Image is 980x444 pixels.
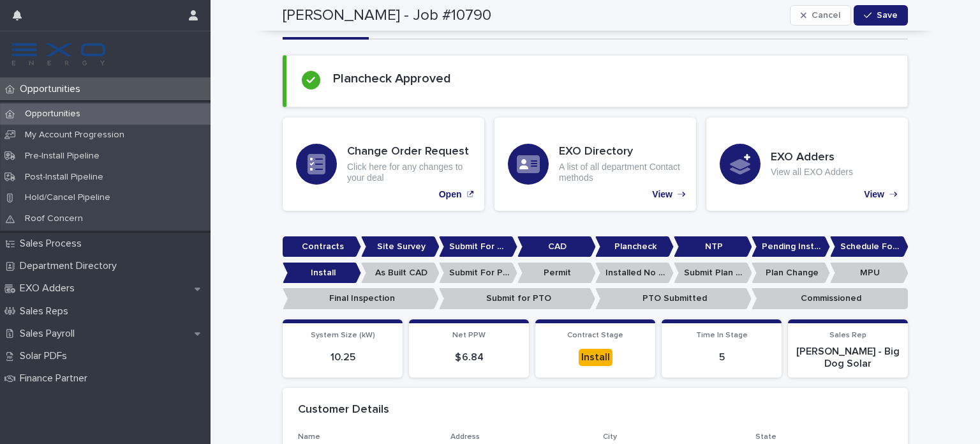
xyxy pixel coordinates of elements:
[347,162,471,183] p: Click here for any changes to your deal
[559,145,683,159] h3: EXO Directory
[15,172,114,183] p: Post-Install Pipeline
[10,42,107,67] img: FKS5r6ZBThi8E5hshIGi
[298,433,320,441] span: Name
[595,288,752,309] p: PTO Submitted
[15,350,77,362] p: Solar PDFs
[283,236,361,257] p: Contracts
[830,236,909,257] p: Schedule For Install
[15,109,91,119] p: Opportunities
[450,433,480,441] span: Address
[15,238,92,250] p: Sales Process
[283,288,439,309] p: Final Inspection
[15,260,127,272] p: Department Directory
[696,332,748,339] span: Time In Stage
[494,118,696,211] a: View
[15,328,85,340] p: Sales Payroll
[439,288,595,309] p: Submit for PTO
[854,5,908,26] button: Save
[559,162,683,183] p: A list of all department Contact methods
[669,351,774,364] p: 5
[755,433,776,441] span: State
[595,263,674,284] p: Installed No Permit
[333,71,451,86] h2: Plancheck Approved
[15,282,85,295] p: EXO Adders
[796,346,900,370] p: [PERSON_NAME] - Big Dog Solar
[361,236,440,257] p: Site Survey
[311,332,375,339] span: System Size (kW)
[517,236,596,257] p: CAD
[439,263,517,284] p: Submit For Permit
[15,372,98,385] p: Finance Partner
[439,236,517,257] p: Submit For CAD
[674,236,752,257] p: NTP
[771,151,853,165] h3: EXO Adders
[517,263,596,284] p: Permit
[283,263,361,284] p: Install
[771,167,853,178] p: View all EXO Adders
[830,263,909,284] p: MPU
[829,332,866,339] span: Sales Rep
[15,130,135,141] p: My Account Progression
[15,192,121,203] p: Hold/Cancel Pipeline
[439,189,462,200] p: Open
[298,403,389,417] h2: Customer Details
[567,332,623,339] span: Contract Stage
[752,288,908,309] p: Commissioned
[417,351,521,364] p: $ 6.84
[15,213,93,224] p: Roof Concern
[15,151,110,162] p: Pre-Install Pipeline
[361,263,440,284] p: As Built CAD
[877,11,898,20] span: Save
[812,11,840,20] span: Cancel
[290,351,395,364] p: 10.25
[790,5,851,26] button: Cancel
[283,6,491,25] h2: [PERSON_NAME] - Job #10790
[603,433,617,441] span: City
[864,189,884,200] p: View
[595,236,674,257] p: Plancheck
[347,145,471,159] h3: Change Order Request
[752,263,830,284] p: Plan Change
[452,332,486,339] span: Net PPW
[674,263,752,284] p: Submit Plan Change
[706,118,908,211] a: View
[752,236,830,257] p: Pending Install Task
[15,83,91,95] p: Opportunities
[15,305,78,318] p: Sales Reps
[283,118,484,211] a: Open
[579,349,612,366] div: Install
[652,189,672,200] p: View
